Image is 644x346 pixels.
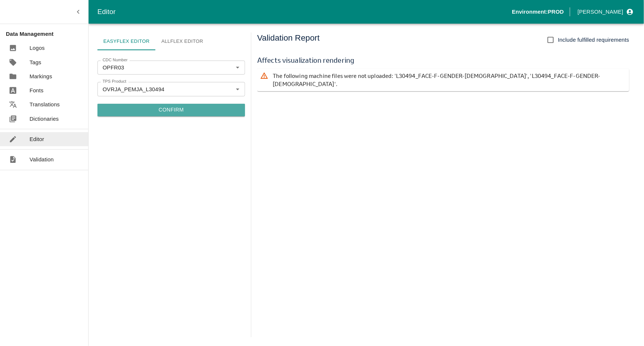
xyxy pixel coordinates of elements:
p: Environment: PROD [512,8,564,16]
h5: Validation Report [257,32,320,47]
p: Data Management [6,30,88,38]
p: Editor [30,135,44,143]
a: Allflex Editor [155,32,209,50]
div: Editor [97,6,512,17]
p: Markings [30,72,52,80]
button: Open [233,84,242,94]
button: Open [233,63,242,72]
p: The following machine files were not uploaded: 'L30494_FACE-F-GENDER-[DEMOGRAPHIC_DATA]', 'L30494... [273,72,626,88]
p: Fonts [30,86,44,95]
label: CDC Number [103,57,128,63]
p: Translations [30,100,60,109]
button: Confirm [97,104,245,116]
h6: Affects visualization rendering [257,55,629,66]
p: Tags [30,58,41,66]
p: Logos [30,44,45,52]
button: profile [575,6,635,18]
p: Dictionaries [30,115,59,123]
p: Validation [30,155,54,164]
a: Easyflex Editor [97,32,155,50]
span: Include fulfilled requirements [558,36,629,44]
p: [PERSON_NAME] [578,8,623,16]
label: TPS Product [103,79,126,85]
